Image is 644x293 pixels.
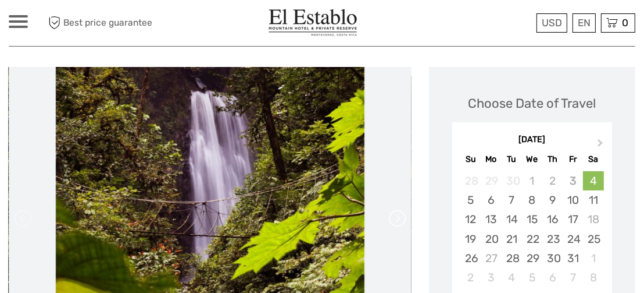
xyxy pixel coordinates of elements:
div: Choose Sunday, October 19th, 2025 [460,230,481,249]
div: Choose Friday, October 31st, 2025 [563,249,583,268]
div: Mo [481,151,502,167]
div: Choose Monday, November 3rd, 2025 [481,268,502,287]
div: month 2025-10 [456,171,608,287]
div: Choose Sunday, November 2nd, 2025 [460,268,481,287]
div: Choose Monday, October 20th, 2025 [481,230,502,249]
span: USD [542,17,562,29]
div: Tu [502,151,522,167]
img: El Establo Mountain Hotel [269,9,358,37]
div: Choose Tuesday, October 28th, 2025 [502,249,522,268]
div: Choose Saturday, October 4th, 2025 [583,171,603,190]
button: Next Month [592,137,611,156]
div: Choose Sunday, October 12th, 2025 [460,210,481,229]
div: Choose Saturday, November 1st, 2025 [583,249,603,268]
div: Choose Friday, October 24th, 2025 [563,230,583,249]
div: Choose Wednesday, October 15th, 2025 [522,210,542,229]
div: Choose Saturday, October 11th, 2025 [583,190,603,210]
div: Choose Thursday, October 23rd, 2025 [542,230,563,249]
div: Th [542,151,563,167]
div: Choose Friday, November 7th, 2025 [563,268,583,287]
div: Choose Saturday, November 8th, 2025 [583,268,603,287]
div: Choose Thursday, October 30th, 2025 [542,249,563,268]
div: [DATE] [452,134,612,146]
div: Fr [563,151,583,167]
div: Not available Saturday, October 18th, 2025 [583,210,603,229]
div: Choose Sunday, October 5th, 2025 [460,190,481,210]
div: Not available Sunday, September 28th, 2025 [460,171,481,190]
button: Open LiveChat chat widget [134,18,148,32]
div: Choose Date of Travel [468,94,596,112]
div: Choose Friday, October 17th, 2025 [563,210,583,229]
div: Choose Monday, October 6th, 2025 [481,190,502,210]
div: Choose Wednesday, October 22nd, 2025 [522,230,542,249]
div: Choose Wednesday, November 5th, 2025 [522,268,542,287]
p: We're away right now. Please check back later! [16,20,131,30]
div: Choose Tuesday, November 4th, 2025 [502,268,522,287]
div: Choose Tuesday, October 14th, 2025 [502,210,522,229]
div: Su [460,151,481,167]
div: Not available Thursday, October 2nd, 2025 [542,171,563,190]
div: Not available Monday, September 29th, 2025 [481,171,502,190]
div: Choose Tuesday, October 7th, 2025 [502,190,522,210]
div: Not available Friday, October 3rd, 2025 [563,171,583,190]
div: Not available Monday, October 27th, 2025 [481,249,502,268]
div: Choose Wednesday, October 8th, 2025 [522,190,542,210]
div: We [522,151,542,167]
div: Choose Sunday, October 26th, 2025 [460,249,481,268]
div: Choose Thursday, October 9th, 2025 [542,190,563,210]
span: Best price guarantee [45,13,166,33]
div: Not available Tuesday, September 30th, 2025 [502,171,522,190]
div: Choose Wednesday, October 29th, 2025 [522,249,542,268]
div: Sa [583,151,603,167]
div: Choose Saturday, October 25th, 2025 [583,230,603,249]
div: Choose Thursday, November 6th, 2025 [542,268,563,287]
div: Choose Thursday, October 16th, 2025 [542,210,563,229]
span: 0 [620,17,630,29]
div: Choose Monday, October 13th, 2025 [481,210,502,229]
div: Choose Friday, October 10th, 2025 [563,190,583,210]
div: EN [573,13,596,33]
div: Not available Wednesday, October 1st, 2025 [522,171,542,190]
div: Choose Tuesday, October 21st, 2025 [502,230,522,249]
